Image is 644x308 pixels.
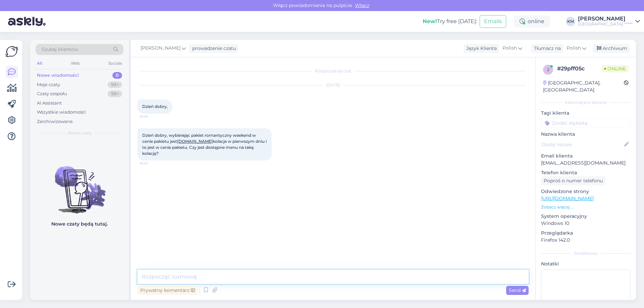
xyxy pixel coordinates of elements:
span: Polish [502,45,517,52]
a: [URL][DOMAIN_NAME] [541,195,594,201]
div: online [514,15,550,27]
p: Przeglądarka [541,230,631,237]
p: Notatki [541,260,631,267]
div: Web [69,59,81,68]
span: Send [509,287,526,293]
div: prowadzenie czatu [190,45,236,52]
a: [PERSON_NAME][GEOGRAPHIC_DATA] ***** [578,16,640,27]
p: Firefox 142.0 [541,237,631,244]
div: Try free [DATE]: [423,17,477,25]
div: Rozpoczął się czat [138,68,529,74]
span: Szukaj klientów [42,46,78,53]
button: Emails [480,15,506,28]
div: Poproś o numer telefonu [541,176,605,185]
p: System operacyjny [541,213,631,220]
input: Dodać etykietę [541,118,631,128]
div: 99+ [108,81,122,88]
span: Dzień dobry, wybierając pakiet romantyczny weekend w cenie pakietu jest kolacja w pierwszym dniu ... [142,133,268,156]
div: KM [566,17,575,26]
input: Dodaj nazwę [541,141,623,148]
p: Odwiedzone strony [541,188,631,195]
span: Włącz [353,2,371,8]
img: No chats [30,154,129,214]
div: Informacje o kliencie [541,100,631,106]
span: 2 [547,67,549,72]
div: Tłumacz na [531,45,561,52]
div: Moje czaty [37,81,60,88]
p: Tagi klienta [541,110,631,117]
div: Język Klienta [464,45,497,52]
p: Email klienta [541,152,631,160]
b: New! [423,18,437,24]
div: [GEOGRAPHIC_DATA], [GEOGRAPHIC_DATA] [543,79,624,94]
div: AI Assistant [37,100,62,107]
span: Dzień dobry, [142,104,168,109]
span: 15:45 [140,114,165,119]
div: [PERSON_NAME] [578,16,633,21]
p: Zobacz więcej ... [541,204,631,210]
div: All [36,59,43,68]
div: # 29pff05c [557,65,601,73]
div: Dodatkowy [541,250,631,256]
div: Archiwum [593,44,630,53]
p: Windows 10 [541,220,631,227]
span: Online [601,65,629,72]
div: Socials [107,59,123,68]
p: Telefon klienta [541,169,631,176]
a: [DOMAIN_NAME] [177,139,213,144]
div: Zarchiwizowane [37,118,73,125]
span: Polish [567,45,581,52]
img: Askly Logo [5,45,18,58]
div: Prywatny komentarz [138,286,198,295]
div: [DATE] [138,82,529,88]
div: Nowe wiadomości [37,72,79,79]
div: 99+ [108,90,122,97]
p: Nowe czaty będą tutaj. [51,221,108,228]
span: Nowe czaty [68,130,92,136]
p: Nazwa klienta [541,131,631,138]
div: Wszystkie wiadomości [37,109,86,116]
div: Czaty zespołu [37,90,67,97]
p: [EMAIL_ADDRESS][DOMAIN_NAME] [541,160,631,167]
span: [PERSON_NAME] [141,45,180,52]
div: 0 [112,72,122,79]
span: 15:47 [140,161,165,166]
